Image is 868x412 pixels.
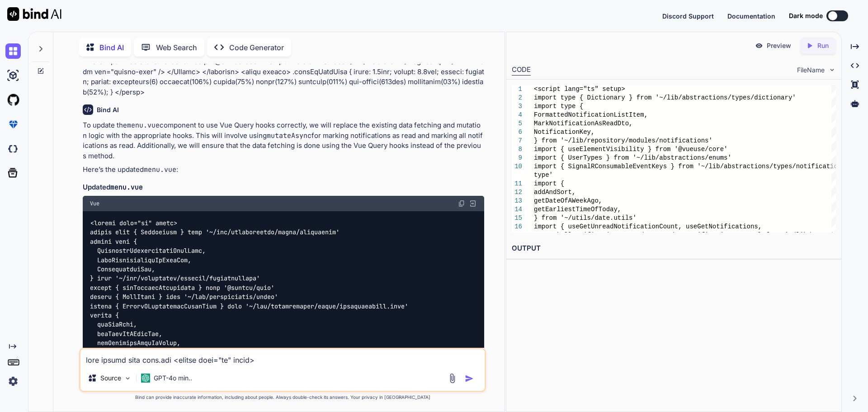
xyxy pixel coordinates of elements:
[767,41,791,50] p: Preview
[512,223,522,231] div: 16
[534,103,583,110] span: import type {
[512,128,522,137] div: 6
[512,205,522,214] div: 14
[83,182,484,193] h3: Updated
[5,117,21,132] img: premium
[534,180,564,187] span: import {
[534,85,625,93] span: <script lang="ts" setup>
[100,374,121,383] p: Source
[229,42,284,53] p: Code Generator
[724,223,762,230] span: fications,
[154,374,192,383] p: GPT-4o min..
[144,165,176,174] code: menu.vue
[506,238,841,259] h2: OUTPUT
[828,66,836,74] img: chevron down
[110,183,143,192] code: menu.vue
[534,206,621,213] span: getEarliestTimeOfToday,
[512,197,522,205] div: 13
[512,85,522,94] div: 1
[534,232,724,239] span: useMarkAllNotificationsAsRead, useUpdateNotificati
[5,374,21,389] img: settings
[156,42,197,53] p: Web Search
[724,154,731,161] span: s'
[512,119,522,128] div: 5
[724,94,796,101] span: s/types/dictionary'
[662,11,714,21] button: Discord Support
[469,199,477,208] img: Open in Browser
[512,188,522,197] div: 12
[789,11,823,20] span: Dark mode
[534,197,602,204] span: getDateOfAWeekAgo,
[534,120,632,127] span: MarkNotificationAsReadDto,
[512,214,522,223] div: 15
[83,165,484,175] p: Here’s the updated :
[512,145,522,154] div: 8
[512,111,522,119] div: 4
[5,68,21,83] img: ai-studio
[512,65,531,76] div: CODE
[724,146,727,153] span: '
[447,373,458,384] img: attachment
[141,374,150,383] img: GPT-4o mini
[267,131,311,140] code: mutateAsync
[127,121,160,130] code: menu.vue
[7,7,61,21] img: Bind AI
[5,141,21,156] img: darkCloudIdeIcon
[512,180,522,188] div: 11
[724,163,849,170] span: abstractions/types/notifications.
[90,200,99,207] span: Vue
[534,214,637,222] span: } from '~/utils/date.utils'
[512,162,522,171] div: 10
[534,146,724,153] span: import { useElementVisibility } from '@vueuse/core
[512,94,522,102] div: 2
[534,111,648,118] span: FormattedNotificationListItem,
[534,189,576,196] span: addAndSort,
[662,12,714,20] span: Discord Support
[5,43,21,59] img: chat
[724,232,853,239] span: onStatus } from '~/lib/repository/
[797,66,825,75] span: FileName
[534,128,594,136] span: NotificationKey,
[534,163,724,170] span: import { SignalRConsumableEventKeys } from '~/lib/
[512,154,522,162] div: 9
[83,120,484,161] p: To update the component to use Vue Query hooks correctly, we will replace the existing data fetch...
[534,154,724,161] span: import { UserTypes } from '~/lib/abstractions/enum
[5,92,21,108] img: githubLight
[727,12,775,20] span: Documentation
[458,200,465,207] img: copy
[534,223,724,230] span: import { useGetUnreadNotificationCount, useGetNoti
[124,374,132,382] img: Pick Models
[534,94,724,101] span: import type { Dictionary } from '~/lib/abstraction
[79,394,486,401] p: Bind can provide inaccurate information, including about people. Always double-check its answers....
[534,137,712,144] span: } from '~/lib/repository/modules/notifications'
[465,374,474,383] img: icon
[512,137,522,145] div: 7
[755,42,763,50] img: preview
[534,171,553,179] span: type'
[727,11,775,21] button: Documentation
[512,102,522,111] div: 3
[817,41,829,50] p: Run
[99,42,124,53] p: Bind AI
[97,105,119,114] h6: Bind AI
